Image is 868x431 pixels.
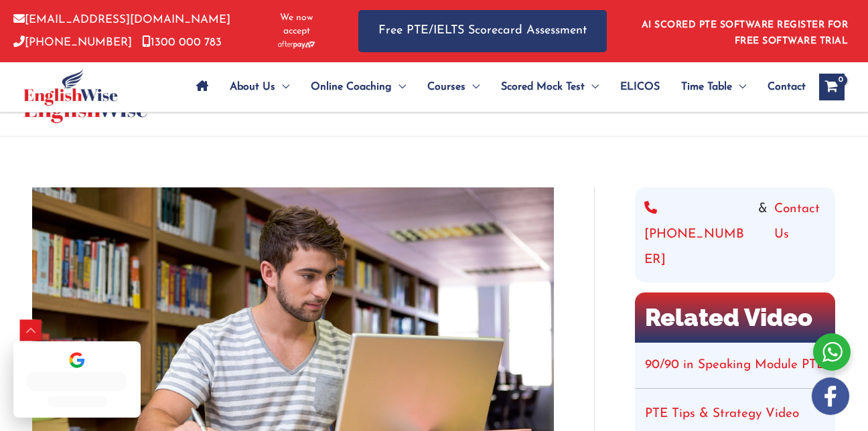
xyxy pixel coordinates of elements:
a: 1300 000 783 [142,37,222,48]
span: Courses [427,64,465,110]
span: Scored Mock Test [501,64,585,110]
span: Menu Toggle [275,64,289,110]
div: & [644,197,826,273]
span: Menu Toggle [732,64,746,110]
a: Online CoachingMenu Toggle [300,64,417,110]
span: About Us [230,64,275,110]
a: [EMAIL_ADDRESS][DOMAIN_NAME] [13,14,230,25]
span: Contact [768,64,806,110]
a: CoursesMenu Toggle [417,64,490,110]
img: Afterpay-Logo [278,41,315,48]
a: ELICOS [609,64,670,110]
a: [PHONE_NUMBER] [13,37,132,48]
nav: Site Navigation: Main Menu [186,64,806,110]
a: About UsMenu Toggle [219,64,300,110]
span: Time Table [681,64,732,110]
span: ELICOS [620,64,660,110]
a: [PHONE_NUMBER] [644,197,751,273]
span: Online Coaching [311,64,392,110]
span: Menu Toggle [392,64,406,110]
aside: Header Widget 1 [634,9,855,53]
a: View Shopping Cart, empty [819,74,845,100]
a: AI SCORED PTE SOFTWARE REGISTER FOR FREE SOFTWARE TRIAL [642,20,849,46]
h2: Related Video [635,292,835,342]
a: Contact Us [774,197,826,273]
span: Menu Toggle [465,64,480,110]
a: Free PTE/IELTS Scorecard Assessment [358,10,607,52]
a: Scored Mock TestMenu Toggle [490,64,609,110]
a: Time TableMenu Toggle [670,64,757,110]
a: Contact [757,64,806,110]
span: Menu Toggle [585,64,599,110]
a: PTE Tips & Strategy Video [645,408,799,420]
span: We now accept [268,11,325,38]
img: cropped-ew-logo [23,69,118,106]
a: 90/90 in Speaking Module PTE [645,359,824,371]
img: white-facebook.png [812,377,849,415]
